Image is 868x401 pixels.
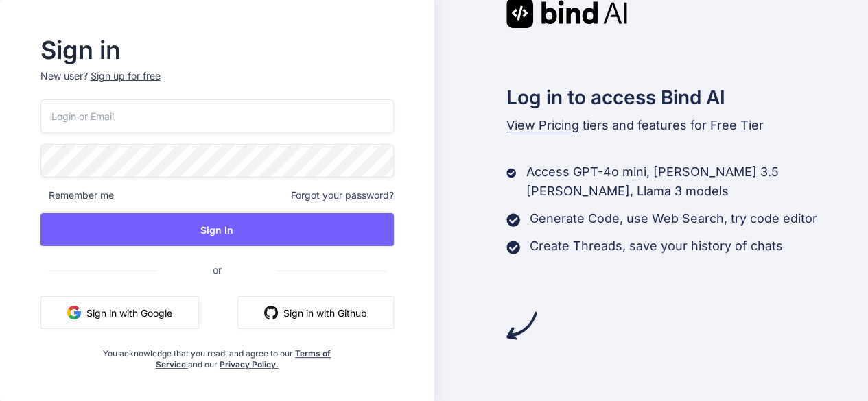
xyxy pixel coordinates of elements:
div: You acknowledge that you read, and agree to our and our [99,340,335,370]
a: Terms of Service [156,348,331,369]
img: google [67,306,81,319]
button: Sign in with Google [40,296,199,329]
a: Privacy Policy. [220,359,279,369]
span: Remember me [40,189,114,202]
span: View Pricing [506,118,579,132]
p: Access GPT-4o mini, [PERSON_NAME] 3.5 [PERSON_NAME], Llama 3 models [526,162,868,201]
button: Sign in with Github [237,296,394,329]
span: or [158,253,277,287]
p: New user? [40,69,394,99]
div: Sign up for free [91,69,161,83]
input: Login or Email [40,99,394,133]
h2: Sign in [40,39,394,61]
span: Forgot your password? [291,189,394,202]
p: Create Threads, save your history of chats [530,236,783,256]
img: github [264,306,278,319]
img: arrow [506,311,537,341]
button: Sign In [40,213,394,246]
p: Generate Code, use Web Search, try code editor [530,209,817,228]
